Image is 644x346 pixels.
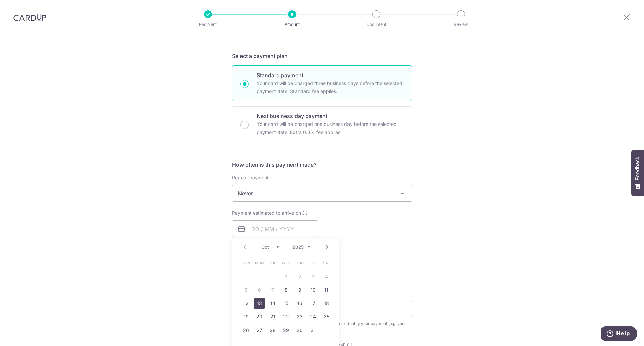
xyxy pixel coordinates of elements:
a: 20 [254,311,265,322]
span: Thursday [294,258,305,268]
span: Never [232,185,412,201]
a: Next [323,243,331,251]
a: 27 [254,325,265,336]
span: Friday [308,258,318,268]
span: Tuesday [267,258,278,268]
a: 14 [267,298,278,309]
a: 31 [308,325,318,336]
a: 24 [308,311,318,322]
input: DD / MM / YYYY [232,220,318,237]
h5: How often is this payment made? [232,161,412,169]
a: 21 [267,311,278,322]
a: 9 [294,285,305,295]
p: Your card will be charged one business day before the selected payment date. Extra 0.3% fee applies. [257,120,404,136]
a: 17 [308,298,318,309]
iframe: Opens a widget where you can find more information [601,326,637,343]
label: Repeat payment [232,174,269,181]
p: Recipient [183,21,233,28]
span: Wednesday [281,258,291,268]
a: 16 [294,298,305,309]
a: 23 [294,311,305,322]
a: 15 [281,298,291,309]
a: 10 [308,285,318,295]
span: Never [232,185,412,202]
a: 30 [294,325,305,336]
span: Payment estimated to arrive on [232,210,301,216]
a: 12 [240,298,251,309]
a: 29 [281,325,291,336]
a: 11 [321,285,332,295]
a: 22 [281,311,291,322]
p: Your card will be charged three business days before the selected payment date. Standard fee appl... [257,79,404,95]
a: 19 [240,311,251,322]
p: Next business day payment [257,112,404,120]
img: CardUp [13,13,46,21]
a: 26 [240,325,251,336]
a: 28 [267,325,278,336]
span: Monday [254,258,265,268]
p: Amount [267,21,317,28]
span: Sunday [240,258,251,268]
a: 13 [254,298,265,309]
a: 25 [321,311,332,322]
a: 8 [281,285,291,295]
h5: Select a payment plan [232,52,412,60]
span: Saturday [321,258,332,268]
p: Review [436,21,486,28]
a: 18 [321,298,332,309]
span: Feedback [635,157,641,180]
p: Standard payment [257,71,404,79]
button: Feedback - Show survey [631,150,644,196]
p: Document [352,21,401,28]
